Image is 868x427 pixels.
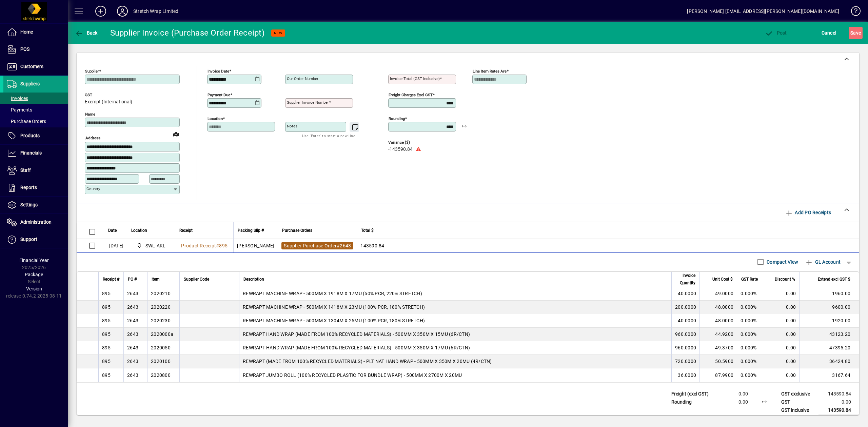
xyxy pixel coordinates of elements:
td: 960.0000 [671,328,699,341]
span: 895 [219,243,228,248]
td: 0.000% [737,368,764,382]
button: Cancel [820,27,838,39]
td: 3167.64 [799,368,859,382]
span: Products [20,133,40,138]
td: 48.0000 [699,301,737,314]
td: 895 [98,341,123,355]
td: REWRAPT MACHINE WRAP - 500MM X 1418M X 23MU (100% PCR, 180% STRETCH) [239,301,671,314]
mat-label: Location [208,116,223,121]
span: ost [765,30,787,36]
span: Extend excl GST $ [818,276,850,283]
span: -143590.84 [388,147,413,152]
app-page-header-button: Back [68,27,105,39]
td: 0.00 [764,355,799,368]
td: 50.5900 [699,355,737,368]
button: GL Account [802,256,844,268]
button: Save [849,27,863,39]
span: Invoices [7,96,28,101]
div: [PERSON_NAME] [EMAIL_ADDRESS][PERSON_NAME][DOMAIN_NAME] [687,6,839,17]
mat-hint: Use 'Enter' to start a new line [302,132,355,140]
span: Home [20,29,33,35]
span: Product Receipt [181,243,216,248]
td: REWRAPT (MADE FROM 100% RECYCLED MATERIALS) - PLT NAT HAND WRAP - 500MM X 350M X 20MU (4R/CTN) [239,355,671,368]
td: 2643 [123,328,147,341]
span: Unit Cost $ [712,276,733,283]
span: GST Rate [741,276,758,283]
td: 1960.00 [799,287,859,301]
td: 0.00 [715,398,756,406]
span: Receipt # [103,276,119,283]
td: 0.000% [737,287,764,301]
td: 49.0000 [699,287,737,301]
a: Customers [3,58,68,75]
a: Invoices [3,93,68,104]
td: 0.000% [737,355,764,368]
td: 43123.20 [799,328,859,341]
td: 40.0000 [671,287,699,301]
div: Supplier Invoice (Purchase Order Receipt) [110,27,264,38]
button: Post [763,27,789,39]
td: 895 [98,355,123,368]
td: GST [778,398,818,406]
mat-label: Our order number [287,76,318,81]
mat-label: Payment due [208,93,230,97]
span: # [337,243,340,248]
div: 2020100 [151,358,171,365]
span: Payments [7,107,32,113]
td: 1920.00 [799,314,859,328]
span: [DATE] [109,242,124,249]
td: 0.00 [715,390,756,398]
mat-label: Freight charges excl GST [389,93,433,97]
span: Back [75,30,98,36]
td: REWRAPT HAND WRAP (MADE FROM 100% RECYCLED MATERIALS) - 500MM X 350M X 15MU (6R/CTN) [239,328,671,341]
td: 720.0000 [671,355,699,368]
button: Profile [112,5,133,17]
td: 2643 [123,301,147,314]
a: Knowledge Base [846,1,860,23]
span: Package [25,272,43,277]
mat-label: Rounding [389,116,405,121]
span: GL Account [805,257,841,267]
span: NEW [274,31,282,35]
button: Add [90,5,112,17]
td: 44.9200 [699,328,737,341]
a: Settings [3,197,68,213]
span: Discount % [775,276,795,283]
mat-label: Notes [287,124,297,128]
span: Description [243,276,264,283]
span: SWL-AKL [134,242,168,250]
span: Purchase Orders [282,227,312,234]
div: 2020220 [151,304,171,310]
td: 0.00 [764,287,799,301]
span: # [216,243,219,248]
span: POS [20,46,29,52]
td: REWRAPT MACHINE WRAP - 500MM X 1304M X 25MU (100% PCR, 180% STRETCH) [239,314,671,328]
td: 9600.00 [799,301,859,314]
span: Cancel [822,27,836,38]
td: Freight (excl GST) [668,390,715,398]
div: 2020210 [151,290,171,297]
span: Reports [20,185,37,190]
td: 143590.84 [818,390,859,398]
span: Variance ($) [388,140,429,145]
span: Administration [20,219,52,225]
td: 40.0000 [671,314,699,328]
span: Item [152,276,160,283]
td: 895 [98,328,123,341]
span: Invoice Quantity [676,272,695,287]
td: 47395.20 [799,341,859,355]
div: 2020230 [151,317,171,324]
td: 2643 [123,314,147,328]
td: 0.00 [764,301,799,314]
label: Compact View [765,259,798,265]
a: Product Receipt#895 [179,242,230,249]
mat-label: Name [85,112,95,117]
span: Customers [20,64,43,69]
td: 0.00 [764,368,799,382]
a: Products [3,127,68,144]
span: Financials [20,150,42,156]
div: Stretch Wrap Limited [133,6,179,17]
td: 87.9900 [699,368,737,382]
td: Rounding [668,398,715,406]
div: Date [108,227,123,234]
